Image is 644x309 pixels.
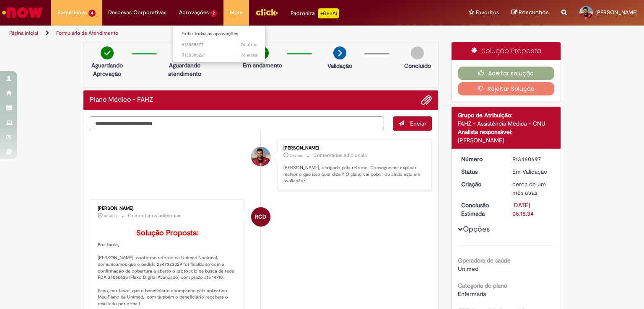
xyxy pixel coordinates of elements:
[173,51,265,60] a: Aberto R13558522 :
[404,62,431,70] p: Concluído
[90,116,384,131] textarea: Digite sua mensagem aqui...
[173,40,265,49] a: Aberto R13558577 :
[455,180,506,188] dt: Criação
[56,30,118,36] a: Formulário de Atendimento
[57,8,87,17] span: Requisições
[458,290,486,298] span: Enfermaria
[455,167,506,176] dt: Status
[458,128,555,136] div: Analista responsável:
[243,61,282,70] p: Em andamento
[164,61,205,78] p: Aguardando atendimento
[327,62,352,70] p: Validação
[512,155,551,163] div: R13460697
[458,82,555,95] button: Rejeitar Solução
[393,116,432,131] button: Enviar
[255,207,266,227] span: RCD
[173,29,265,39] a: Exibir todas as aprovações
[452,42,561,60] div: Solução Proposta
[333,46,346,59] img: arrow-next.png
[182,41,257,48] span: R13558577
[128,212,182,219] small: Comentários adicionais
[595,9,638,16] span: [PERSON_NAME]
[88,10,96,17] span: 4
[458,119,555,128] div: FAHZ - Assistência Médica - CNU
[98,206,237,211] div: [PERSON_NAME]
[1,4,44,21] img: ServiceNow
[255,6,278,18] img: click_logo_yellow_360x200.png
[458,136,555,144] div: [PERSON_NAME]
[519,8,549,16] span: Rascunhos
[458,67,555,80] button: Aceitar solução
[512,180,546,196] time: 29/08/2025 08:18:29
[9,30,38,36] a: Página inicial
[458,111,555,119] div: Grupo de Atribuição:
[173,25,266,62] ul: Aprovações
[290,153,303,158] span: 7d atrás
[455,155,506,163] dt: Número
[458,282,507,289] b: Categoria do plano
[318,8,339,18] p: +GenAi
[104,214,117,219] span: 8d atrás
[241,41,257,48] span: 7d atrás
[410,120,426,127] span: Enviar
[512,201,551,218] div: [DATE] 08:18:34
[251,147,270,166] div: Evaldo Leandro Potma da Silva
[182,52,257,59] span: R13558522
[512,167,551,176] div: Em Validação
[241,52,257,58] span: 7d atrás
[458,257,511,264] b: Operadora de saúde
[6,26,423,41] ul: Trilhas de página
[476,8,499,17] span: Favoritos
[411,46,424,59] img: img-circle-grey.png
[179,8,209,17] span: Aprovações
[512,180,546,196] span: cerca de um mês atrás
[283,165,423,184] p: [PERSON_NAME], obrigado pelo retorno. Consegue me explicar melhor o que isso quer dizer? O plano ...
[241,41,257,48] time: 23/09/2025 11:27:16
[104,214,117,219] time: 22/09/2025 16:56:06
[108,8,166,17] span: Despesas Corporativas
[290,153,303,158] time: 23/09/2025 09:25:36
[291,8,339,18] div: Padroniza
[87,61,127,78] p: Aguardando Aprovação
[313,152,367,159] small: Comentários adicionais
[421,95,432,106] button: Adicionar anexos
[283,146,423,151] div: [PERSON_NAME]
[455,201,506,218] dt: Conclusão Estimada
[136,228,198,238] b: Solução Proposta:
[210,10,218,17] span: 2
[230,8,243,17] span: More
[101,46,114,59] img: check-circle-green.png
[512,9,549,17] a: Rascunhos
[90,96,153,104] h2: Plano Médico - FAHZ Histórico de tíquete
[512,180,551,197] div: 29/08/2025 08:18:29
[251,207,270,227] div: Rodrigo Camilo Dos Santos
[458,265,478,273] span: Unimed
